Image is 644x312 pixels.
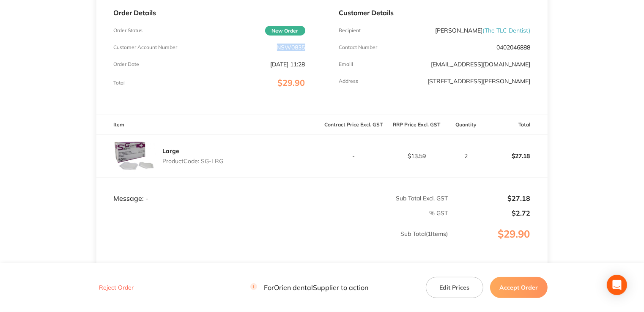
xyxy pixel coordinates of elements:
p: Total [113,80,125,86]
p: % GST [97,210,448,216]
p: [DATE] 11:28 [271,61,305,68]
img: bmtjMXB3eA [113,135,156,177]
p: $13.59 [386,153,448,159]
p: $27.18 [485,146,547,166]
span: ( The TLC Dentist ) [483,27,531,34]
span: New Order [265,26,305,36]
p: - [323,153,385,159]
th: RRP Price Excl. GST [385,115,448,135]
p: $2.72 [449,209,531,217]
p: Recipient [339,27,361,33]
span: $29.90 [278,77,305,88]
button: Accept Order [490,277,548,298]
p: 0402046888 [497,44,531,51]
p: Order Date [113,61,139,67]
p: Emaill [339,61,354,67]
p: Address [339,78,359,84]
th: Quantity [448,115,484,135]
th: Total [484,115,547,135]
p: $29.90 [449,228,547,257]
button: Reject Order [96,284,136,292]
button: Edit Prices [426,277,483,298]
p: Product Code: SG-LRG [162,158,223,164]
p: $27.18 [449,194,531,202]
p: NSW0835 [277,44,305,51]
p: For Orien dental Supplier to action [250,284,368,292]
a: [EMAIL_ADDRESS][DOMAIN_NAME] [431,60,531,68]
p: Sub Total Excl. GST [323,195,448,202]
a: Large [162,147,179,155]
p: Customer Details [339,9,531,16]
p: [STREET_ADDRESS][PERSON_NAME] [428,78,531,85]
div: Open Intercom Messenger [607,275,627,295]
p: Contact Number [339,44,378,50]
p: Customer Account Number [113,44,177,50]
th: Item [96,115,322,135]
p: Order Details [113,9,305,16]
p: [PERSON_NAME] [436,27,531,34]
th: Contract Price Excl. GST [322,115,385,135]
p: 2 [449,153,484,159]
td: Message: - [96,177,322,203]
p: Order Status [113,27,143,33]
p: Sub Total ( 1 Items) [97,230,448,254]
